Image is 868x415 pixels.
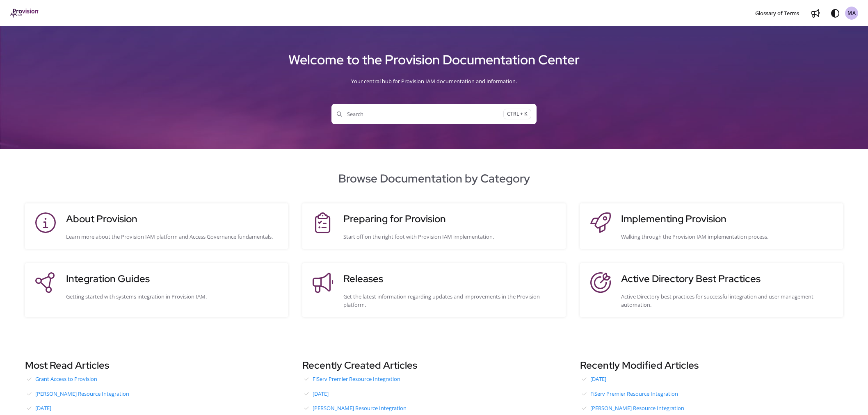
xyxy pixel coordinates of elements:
a: FiServ Premier Resource Integration [580,388,843,400]
a: Whats new [809,7,822,20]
h3: Most Read Articles [25,358,288,373]
a: [DATE] [25,402,288,414]
h3: Recently Modified Articles [580,358,843,373]
h3: Releases [343,271,557,286]
span: Glossary of Terms [755,9,799,17]
button: Theme options [829,7,842,20]
h2: Browse Documentation by Category [10,170,858,187]
a: About ProvisionLearn more about the Provision IAM platform and Access Governance fundamentals. [33,212,280,241]
a: Integration GuidesGetting started with systems integration in Provision IAM. [33,271,280,309]
div: Learn more about the Provision IAM platform and Access Governance fundamentals. [66,233,280,241]
h3: Implementing Provision [621,212,835,226]
a: [DATE] [302,388,565,400]
div: Get the latest information regarding updates and improvements in the Provision platform. [343,292,557,309]
a: Preparing for ProvisionStart off on the right foot with Provision IAM implementation. [311,212,557,241]
span: Search [337,110,503,118]
div: Active Directory best practices for successful integration and user management automation. [621,292,835,309]
h1: Welcome to the Provision Documentation Center [10,49,858,71]
a: [PERSON_NAME] Resource Integration [580,402,843,414]
a: ReleasesGet the latest information regarding updates and improvements in the Provision platform. [311,271,557,309]
a: Grant Access to Provision [25,373,288,385]
div: Your central hub for Provision IAM documentation and information. [10,71,858,91]
a: [PERSON_NAME] Resource Integration [25,388,288,400]
h3: Preparing for Provision [343,212,557,226]
div: Getting started with systems integration in Provision IAM. [66,292,280,301]
div: Walking through the Provision IAM implementation process. [621,233,835,241]
a: Implementing ProvisionWalking through the Provision IAM implementation process. [588,212,835,241]
span: MA [847,9,856,17]
h3: Integration Guides [66,271,280,286]
a: FiServ Premier Resource Integration [302,373,565,385]
img: brand logo [10,9,39,18]
a: Active Directory Best PracticesActive Directory best practices for successful integration and use... [588,271,835,309]
h3: About Provision [66,212,280,226]
a: Project logo [10,9,39,18]
button: SearchCTRL + K [331,104,537,124]
h3: Active Directory Best Practices [621,271,835,286]
a: [PERSON_NAME] Resource Integration [302,402,565,414]
h3: Recently Created Articles [302,358,565,373]
button: MA [845,7,858,20]
div: Start off on the right foot with Provision IAM implementation. [343,233,557,241]
a: [DATE] [580,373,843,385]
span: CTRL + K [503,109,531,120]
